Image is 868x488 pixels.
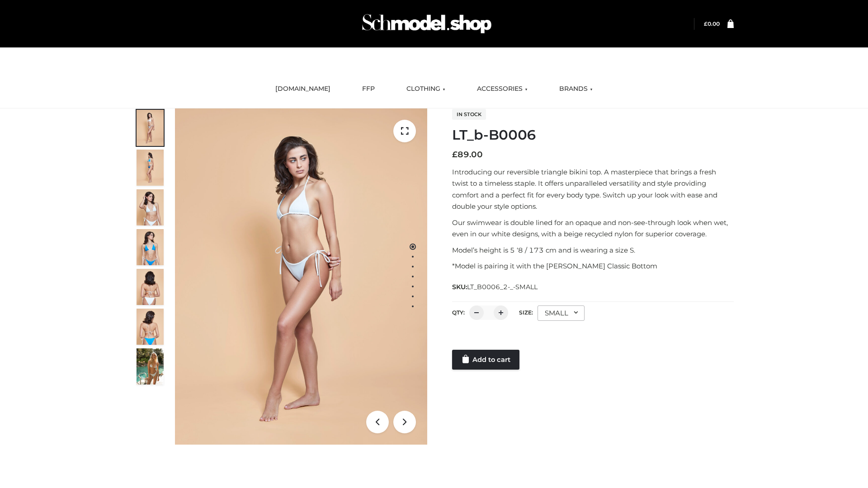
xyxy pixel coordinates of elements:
[452,217,734,240] p: Our swimwear is double lined for an opaque and non-see-through look when wet, even in our white d...
[137,229,164,265] img: ArielClassicBikiniTop_CloudNine_AzureSky_OW114ECO_4-scaled.jpg
[452,309,465,316] label: QTY:
[269,79,337,99] a: [DOMAIN_NAME]
[470,79,534,99] a: ACCESSORIES
[452,150,458,160] span: £
[538,305,585,321] div: SMALL
[452,127,734,143] h1: LT_b-B0006
[137,110,164,146] img: ArielClassicBikiniTop_CloudNine_AzureSky_OW114ECO_1-scaled.jpg
[467,283,538,291] span: LT_B0006_2-_-SMALL
[137,150,164,186] img: ArielClassicBikiniTop_CloudNine_AzureSky_OW114ECO_2-scaled.jpg
[175,108,427,445] img: ArielClassicBikiniTop_CloudNine_AzureSky_OW114ECO_1
[452,166,734,212] p: Introducing our reversible triangle bikini top. A masterpiece that brings a fresh twist to a time...
[452,260,734,272] p: *Model is pairing it with the [PERSON_NAME] Classic Bottom
[704,20,720,27] a: £0.00
[359,6,495,42] img: Schmodel Admin 964
[137,189,164,225] img: ArielClassicBikiniTop_CloudNine_AzureSky_OW114ECO_3-scaled.jpg
[137,269,164,305] img: ArielClassicBikiniTop_CloudNine_AzureSky_OW114ECO_7-scaled.jpg
[355,79,382,99] a: FFP
[704,20,708,27] span: £
[452,244,734,256] p: Model’s height is 5 ‘8 / 173 cm and is wearing a size S.
[552,79,599,99] a: BRANDS
[452,109,486,120] span: In stock
[704,20,720,27] bdi: 0.00
[400,79,452,99] a: CLOTHING
[452,282,538,292] span: SKU:
[137,309,164,345] img: ArielClassicBikiniTop_CloudNine_AzureSky_OW114ECO_8-scaled.jpg
[452,150,483,160] bdi: 89.00
[452,350,519,370] a: Add to cart
[137,348,164,385] img: Arieltop_CloudNine_AzureSky2.jpg
[519,309,533,316] label: Size:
